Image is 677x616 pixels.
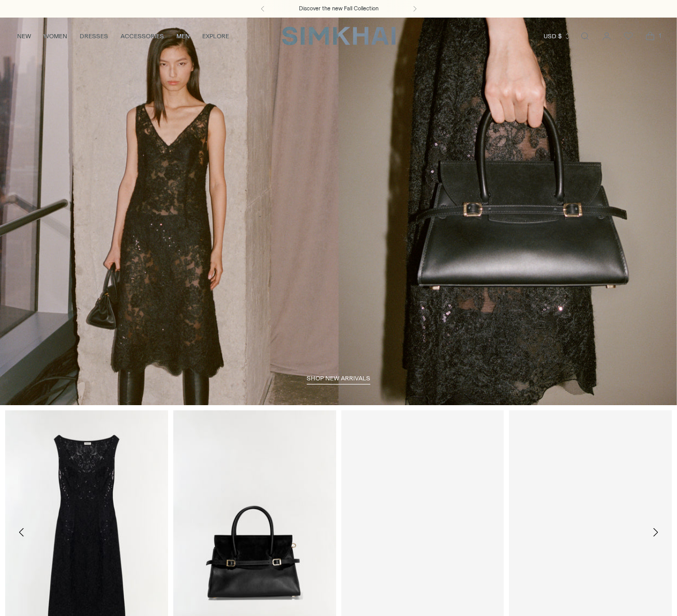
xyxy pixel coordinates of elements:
[282,26,396,46] a: SIMKHAI
[307,375,370,382] span: shop new arrivals
[307,375,370,385] a: shop new arrivals
[596,26,617,47] a: Go to the account page
[299,5,379,13] a: Discover the new Fall Collection
[10,521,33,544] button: Move to previous carousel slide
[655,31,665,40] span: 1
[618,26,639,47] a: Wishlist
[17,25,31,48] a: NEW
[544,25,571,48] button: USD $
[202,25,229,48] a: EXPLORE
[121,25,164,48] a: ACCESSORIES
[644,521,667,544] button: Move to next carousel slide
[640,26,660,47] a: Open cart modal
[80,25,108,48] a: DRESSES
[43,25,67,48] a: WOMEN
[176,25,190,48] a: MEN
[575,26,595,47] a: Open search modal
